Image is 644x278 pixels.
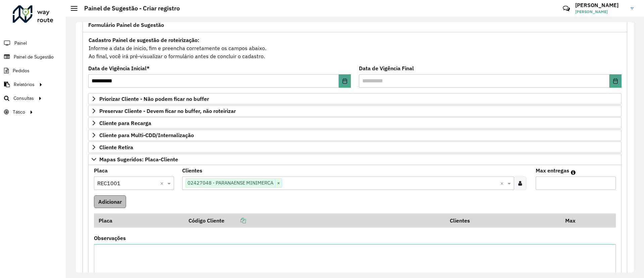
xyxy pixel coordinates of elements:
[88,93,622,105] a: Priorizar Cliente - Não podem ficar no buffer
[575,9,626,15] span: [PERSON_NAME]
[88,105,622,117] a: Preservar Cliente - Devem ficar no buffer, não roteirizar
[13,109,25,116] span: Tático
[571,170,576,175] em: Máximo de clientes que serão colocados na mesma rota com os clientes informados
[94,195,126,208] button: Adicionar
[14,53,54,61] span: Painel de Sugestão
[88,64,150,72] label: Data de Vigência Inicial
[14,40,27,47] span: Painel
[99,120,151,126] span: Cliente para Recarga
[99,108,236,114] span: Preservar Cliente - Devem ficar no buffer, não roteirizar
[94,213,184,228] th: Placa
[13,67,30,74] span: Pedidos
[88,117,622,129] a: Cliente para Recarga
[99,96,209,102] span: Priorizar Cliente - Não podem ficar no buffer
[182,166,202,174] label: Clientes
[575,2,626,8] h3: [PERSON_NAME]
[88,22,164,28] span: Formulário Painel de Sugestão
[99,157,178,162] span: Mapas Sugeridos: Placa-Cliente
[160,179,166,187] span: Clear all
[275,179,282,187] span: ×
[609,74,622,88] button: Choose Date
[94,234,126,242] label: Observações
[536,166,569,174] label: Max entregas
[88,154,622,165] a: Mapas Sugeridos: Placa-Cliente
[99,132,194,138] span: Cliente para Multi-CDD/Internalização
[224,217,246,224] a: Copiar
[13,95,34,102] span: Consultas
[94,166,108,174] label: Placa
[184,213,445,228] th: Código Cliente
[500,179,506,187] span: Clear all
[88,129,622,141] a: Cliente para Multi-CDD/Internalização
[14,81,35,88] span: Relatórios
[88,36,622,61] div: Informe a data de inicio, fim e preencha corretamente os campos abaixo. Ao final, você irá pré-vi...
[99,145,133,150] span: Cliente Retira
[88,142,622,153] a: Cliente Retira
[186,179,275,187] span: 02427048 - PARANAENSE MINIMERCA
[445,213,560,228] th: Clientes
[339,74,351,88] button: Choose Date
[559,1,574,16] a: Contato Rápido
[359,64,414,72] label: Data de Vigência Final
[77,5,180,12] h2: Painel de Sugestão - Criar registro
[560,213,587,228] th: Max
[89,37,199,43] strong: Cadastro Painel de sugestão de roteirização:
